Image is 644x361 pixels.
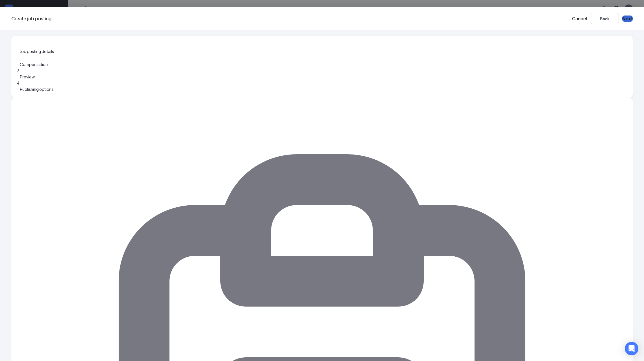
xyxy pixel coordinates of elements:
span: Job posting details [20,49,54,54]
svg: Checkmark [17,54,24,61]
span: Publishing options [20,87,53,92]
div: Open Intercom Messenger [625,342,638,355]
span: 3 [17,68,19,73]
svg: Checkmark [17,41,24,48]
span: 4 [17,80,19,85]
button: Next [622,16,633,22]
button: Back [591,13,619,24]
span: Compensation [20,62,48,67]
span: Preview [20,74,35,79]
button: Cancel [572,16,587,22]
div: Create job posting [11,16,52,22]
